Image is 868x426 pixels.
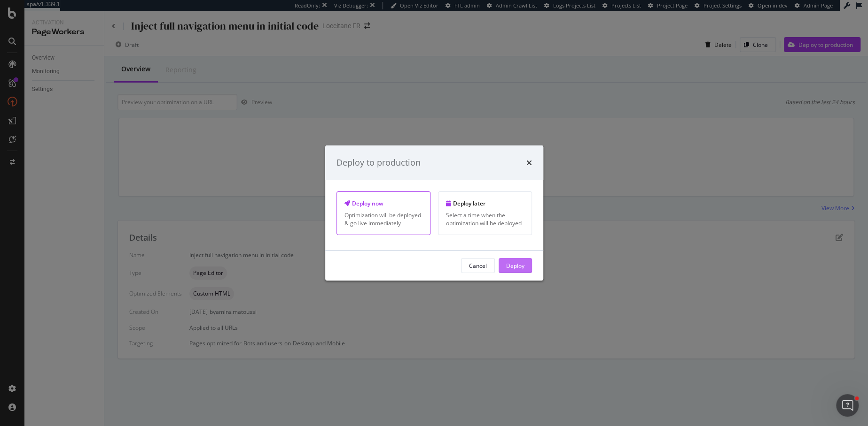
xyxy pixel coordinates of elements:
div: Select a time when the optimization will be deployed [446,211,524,227]
div: Deploy later [446,199,524,207]
div: Deploy [506,261,524,269]
iframe: Intercom live chat [836,394,859,417]
div: Deploy to production [336,157,421,169]
div: modal [325,145,543,281]
div: Cancel [469,261,487,269]
button: Cancel [461,258,495,273]
div: Deploy now [344,199,422,207]
button: Deploy [499,258,532,273]
div: times [526,157,532,169]
div: Optimization will be deployed & go live immediately [344,211,422,227]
